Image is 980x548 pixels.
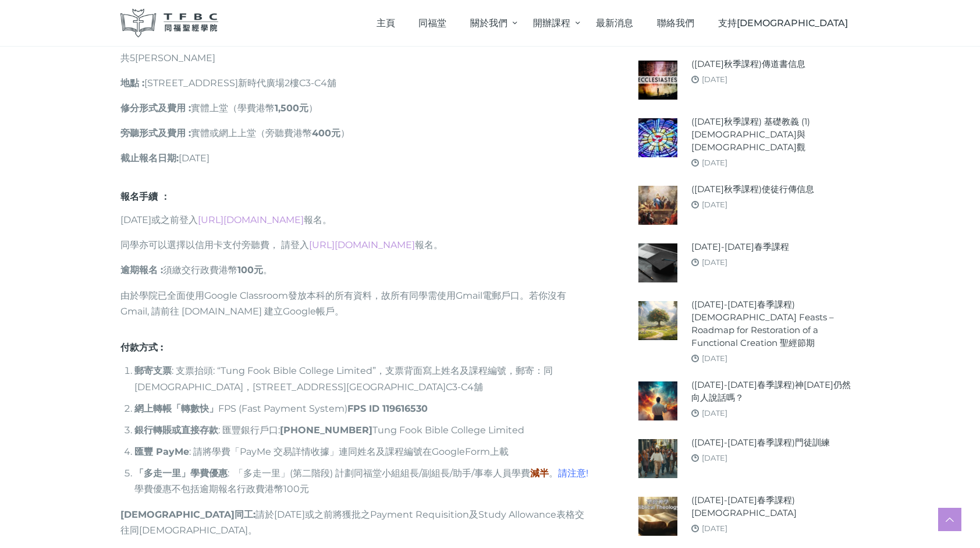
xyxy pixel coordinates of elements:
[364,6,407,40] a: 主頁
[470,17,507,29] span: 關於我們
[134,465,592,497] li: : 「多走一里」(第二階段) 計劃同福堂小組組長/副組長/助手/事奉人員學費 。
[198,214,304,225] a: [URL][DOMAIN_NAME]
[120,342,163,353] b: 付款方式 :
[596,17,633,29] span: 最新消息
[280,425,372,436] strong: [PHONE_NUMBER]
[638,497,677,536] img: (2024-25年春季課程)聖經神學
[530,468,549,479] span: 減半
[120,34,592,65] p: [DATE]、[DATE]、[DATE](星期五)，晩上7:00-10:00，及[DATE]、30日(星期日) ，下午2:30-5:30；共5[PERSON_NAME]
[377,17,395,29] span: 主頁
[134,422,592,438] li: : 匯豐銀行戶口: Tung Fook Bible College Limited
[691,379,860,404] a: ([DATE]-[DATE]春季課程)神[DATE]仍然向人說話嗎？
[176,153,179,164] b: :
[120,75,592,91] p: [STREET_ADDRESS]新時代廣場2樓C3-C4舖
[134,468,228,479] strong: 「多走一里」學費優惠
[200,425,218,436] span: 存款
[347,403,428,414] strong: FPS ID 119616530
[120,125,592,141] p: 實體或網上上堂（旁聽費港幣 ）
[558,468,588,479] span: 請注意!
[120,507,592,538] p: 請於[DATE]或之前將獲批之Payment Requisition及Study Allowance表格交往同[DEMOGRAPHIC_DATA]。
[120,153,176,164] strong: 截止報名日期
[691,494,860,519] a: ([DATE]-[DATE]春季課程)[DEMOGRAPHIC_DATA]
[706,6,860,40] a: 支持[DEMOGRAPHIC_DATA]
[407,6,459,40] a: 同福堂
[533,17,570,29] span: 開辦課程
[120,9,218,37] img: 同福聖經學院 TFBC
[458,6,521,40] a: 關於我們
[691,183,814,196] a: ([DATE]秋季課程)使徒行傳信息
[134,365,172,376] strong: 郵寄支票
[638,439,677,478] img: (2024-25年春季課程)門徒訓練
[120,509,255,520] b: [DEMOGRAPHIC_DATA]同工:
[702,524,727,533] a: [DATE]
[120,237,592,253] p: 同學亦可以選擇以信用卡支付旁聽費， 請登入 報名。
[120,100,592,116] p: 實體上堂（學費港幣 ）
[120,212,592,228] p: [DATE]或之前登入 報名。
[702,408,727,418] a: [DATE]
[418,17,446,29] span: 同福堂
[309,239,415,250] a: [URL][DOMAIN_NAME]
[638,301,677,340] img: (2024-25年春季課程) Biblical Feasts – Roadmap for Restoration of a Functional Creation 聖經節期
[657,17,694,29] span: 聯絡我們
[120,191,170,202] strong: 報名手續 ：
[702,75,727,84] a: [DATE]
[638,186,677,225] img: (2025年秋季課程)使徒行傳信息
[638,118,677,157] img: (2025年秋季課程) 基礎教義 (1) 聖靈觀與教會觀
[645,6,706,40] a: 聯絡我們
[691,58,805,70] a: ([DATE]秋季課程)傳道書信息
[702,257,727,267] a: [DATE]
[691,115,860,154] a: ([DATE]秋季課程) 基礎教義 (1) [DEMOGRAPHIC_DATA]與[DEMOGRAPHIC_DATA]觀
[134,446,189,457] strong: 匯豐 PayMe
[120,288,592,319] p: 由於學院已全面使用Google Classroom發放本科的所有資料，故所有同學需使用Gmail電郵戶口。若你沒有Gmail, 請前往 [DOMAIN_NAME] 建立Google帳戶。
[702,453,727,462] a: [DATE]
[120,262,592,278] p: 須繳交行政費港幣 。
[638,243,677,282] img: 2024-25年春季課程
[584,6,645,40] a: 最新消息
[275,102,308,114] strong: 1,500元
[691,436,830,449] a: ([DATE]-[DATE]春季課程)門徒訓練
[691,298,860,349] a: ([DATE]-[DATE]春季課程) [DEMOGRAPHIC_DATA] Feasts – Roadmap for Restoration of a Functional Creation ...
[134,483,309,494] span: 學費優惠不包括逾期報名行政費港幣100元
[638,61,677,100] img: (2025年秋季課程)傳道書信息
[691,241,789,253] a: [DATE]-[DATE]春季課程
[702,200,727,209] a: [DATE]
[134,425,218,436] strong: 銀行轉賬或直接
[120,102,191,114] strong: 修分形式及費用 :
[120,77,144,89] strong: 地點 :
[938,508,961,531] a: Scroll to top
[702,353,727,363] a: [DATE]
[120,128,191,139] strong: 旁聽形式及費用 :
[134,401,592,416] li: FPS (Fast Payment System)
[120,264,163,275] strong: 逾期報名 :
[237,264,263,275] strong: 100元
[134,363,592,394] li: : 支票抬頭: “Tung Fook Bible College Limited”，支票背面寫上姓名及課程編號，郵寄：同[DEMOGRAPHIC_DATA]，[STREET_ADDRESS][G...
[702,158,727,167] a: [DATE]
[312,128,340,139] strong: 400元
[521,6,584,40] a: 開辦課程
[120,150,592,166] p: [DATE]
[134,403,218,414] strong: 網上轉帳「轉數快」
[134,444,592,459] li: : 請將學費「PayMe 交易詳情收據」連同姓名及課程編號在GoogleForm上載
[718,17,848,29] span: 支持[DEMOGRAPHIC_DATA]
[638,381,677,420] img: (2024-25年春季課程)神今天仍然向人說話嗎？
